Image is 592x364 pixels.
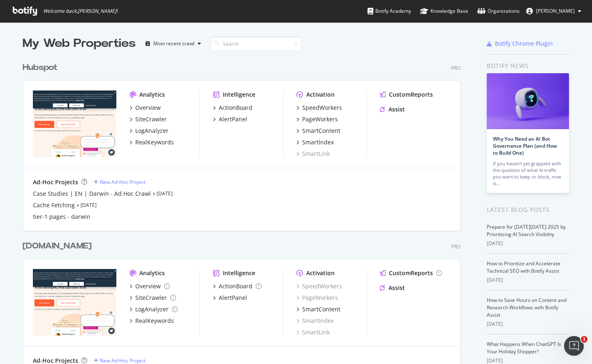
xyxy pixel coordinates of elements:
a: SpeedWorkers [296,104,342,112]
div: SiteCrawler [135,294,167,302]
div: CustomReports [389,269,433,277]
a: New Ad-Hoc Project [94,357,146,364]
div: LogAnalyzer [135,305,169,313]
img: Why You Need an AI Bot Governance Plan (and How to Build One) [487,73,569,129]
div: AlertPanel [219,115,247,123]
a: Cache Fetching [33,201,75,209]
a: SmartLink [296,150,330,158]
div: Latest Blog Posts [487,205,569,214]
div: Knowledge Base [420,7,468,15]
div: Botify news [487,61,569,70]
a: SpeedWorkers [296,282,342,290]
a: SmartIndex [296,138,334,146]
a: SiteCrawler [129,115,167,123]
a: [DOMAIN_NAME] [23,240,95,252]
button: [PERSON_NAME] [520,5,588,18]
input: Search [211,37,301,51]
div: Most recent crawl [153,41,194,46]
a: LogAnalyzer [129,305,178,313]
a: LogAnalyzer [129,127,169,135]
div: Hubspot [23,62,58,74]
div: Botify Chrome Plugin [495,39,553,48]
a: Assist [380,105,405,114]
button: Most recent crawl [142,37,204,50]
div: Intelligence [223,269,255,277]
div: SiteCrawler [135,115,167,123]
img: hubspot-bulkdataexport.com [33,269,116,336]
div: Overview [135,104,161,112]
a: How to Prioritize and Accelerate Technical SEO with Botify Assist [487,260,560,274]
a: What Happens When ChatGPT Is Your Holiday Shopper? [487,341,561,355]
span: Welcome back, [PERSON_NAME] ! [43,8,118,14]
div: [DATE] [487,240,569,247]
a: AlertPanel [213,115,247,123]
div: SpeedWorkers [302,104,342,112]
div: Pro [451,65,460,72]
iframe: Intercom live chat [564,336,584,356]
a: AlertPanel [213,294,247,302]
a: RealKeywords [129,138,174,146]
div: New Ad-Hoc Project [100,357,146,364]
a: SmartContent [296,305,340,313]
div: AlertPanel [219,294,247,302]
a: PageWorkers [296,115,338,123]
a: Overview [129,282,170,290]
a: CustomReports [380,90,433,99]
a: tier-1 pages - darwin [33,213,90,221]
div: SmartIndex [302,138,334,146]
a: How to Save Hours on Content and Research Workflows with Botify Assist [487,297,567,318]
a: SmartIndex [296,317,334,325]
div: [DATE] [487,276,569,284]
a: ActionBoard [213,104,252,112]
a: CustomReports [380,269,442,277]
div: Organizations [477,7,520,15]
div: Assist [388,284,405,292]
a: PageWorkers [296,294,338,302]
div: RealKeywords [135,138,174,146]
div: New Ad-Hoc Project [100,179,146,185]
a: [DATE] [81,202,97,209]
div: Ad-Hoc Projects [33,178,78,186]
a: New Ad-Hoc Project [94,179,146,185]
div: Botify Academy [368,7,411,15]
div: [DOMAIN_NAME] [23,240,92,252]
div: CustomReports [389,90,433,99]
div: RealKeywords [135,317,174,325]
div: [DATE] [487,320,569,328]
div: Overview [135,282,161,290]
span: Victor Pan [536,7,575,14]
a: Assist [380,284,405,292]
div: Intelligence [223,90,255,99]
div: LogAnalyzer [135,127,169,135]
a: SmartLink [296,328,330,336]
a: SmartContent [296,127,340,135]
div: ActionBoard [219,282,252,290]
div: My Web Properties [23,35,136,52]
a: Botify Chrome Plugin [487,39,553,48]
div: Assist [388,105,405,114]
div: Activation [306,90,335,99]
div: SmartContent [302,305,340,313]
a: Prepare for [DATE][DATE] 2025 by Prioritizing AI Search Visibility [487,223,566,238]
div: Pro [451,243,460,250]
a: RealKeywords [129,317,174,325]
a: [DATE] [157,190,173,197]
a: Overview [129,104,161,112]
div: PageWorkers [302,115,338,123]
a: Case Studies | EN | Darwin - Ad.Hoc Crawl [33,190,151,198]
a: Why You Need an AI Bot Governance Plan (and How to Build One) [493,135,557,156]
div: If you haven’t yet grappled with the question of what AI traffic you want to keep or block, now is… [493,160,563,187]
img: hubspot.com [33,90,116,157]
a: ActionBoard [213,282,261,290]
div: ActionBoard [219,104,252,112]
div: Analytics [139,90,165,99]
a: SiteCrawler [129,294,176,302]
a: Hubspot [23,62,61,74]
